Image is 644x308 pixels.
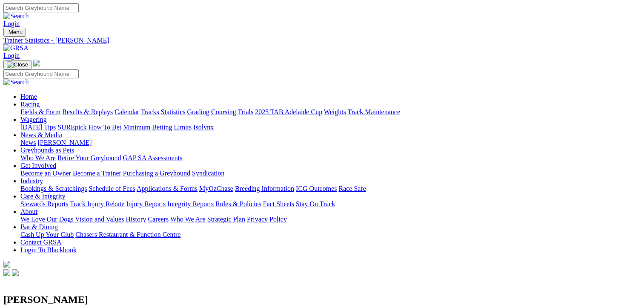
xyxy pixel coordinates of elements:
a: Coursing [211,108,236,115]
a: [PERSON_NAME] [37,139,92,146]
a: Stewards Reports [20,200,68,207]
a: Minimum Betting Limits [123,124,192,131]
img: Close [7,61,28,68]
input: Search [3,3,79,12]
a: Care & Integrity [20,193,66,200]
div: Racing [20,108,641,116]
div: Wagering [20,124,641,131]
a: Race Safe [338,185,366,192]
a: News [20,139,36,146]
a: Trials [238,108,253,115]
a: About [20,208,37,215]
a: GAP SA Assessments [123,154,183,161]
div: Care & Integrity [20,200,641,208]
a: We Love Our Dogs [20,216,73,223]
a: Who We Are [20,154,56,161]
a: Bookings & Scratchings [20,185,87,192]
a: Fields & Form [20,108,60,115]
a: Schedule of Fees [89,185,135,192]
a: Weights [324,108,346,115]
a: Strategic Plan [207,216,245,223]
img: Search [3,12,29,20]
a: Careers [148,216,169,223]
a: Rules & Policies [215,200,261,207]
a: Contact GRSA [20,239,61,246]
a: Greyhounds as Pets [20,147,74,154]
a: Breeding Information [235,185,294,192]
button: Toggle navigation [3,28,26,37]
a: History [126,216,146,223]
a: Retire Your Greyhound [57,154,121,161]
a: Track Injury Rebate [70,200,124,207]
a: Industry [20,177,43,184]
a: ICG Outcomes [296,185,337,192]
div: About [20,216,641,223]
h2: [PERSON_NAME] [3,294,641,305]
a: Statistics [161,108,186,115]
img: facebook.svg [3,269,10,276]
div: News & Media [20,139,641,147]
a: News & Media [20,131,62,138]
a: [DATE] Tips [20,124,56,131]
img: GRSA [3,44,29,52]
a: Fact Sheets [263,200,294,207]
a: SUREpick [57,124,86,131]
a: Applications & Forms [137,185,197,192]
input: Search [3,69,79,78]
a: Get Involved [20,162,56,169]
a: Purchasing a Greyhound [123,170,190,177]
a: Stay On Track [296,200,335,207]
a: Login To Blackbook [20,246,77,253]
a: Become an Owner [20,170,71,177]
a: Who We Are [170,216,206,223]
a: Become a Trainer [73,170,121,177]
button: Toggle navigation [3,60,31,69]
a: Racing [20,101,40,108]
a: Trainer Statistics - [PERSON_NAME] [3,37,641,44]
a: Cash Up Your Club [20,231,74,238]
a: Grading [187,108,209,115]
a: Integrity Reports [167,200,214,207]
a: Privacy Policy [247,216,287,223]
a: Isolynx [193,124,214,131]
div: Industry [20,185,641,193]
div: Bar & Dining [20,231,641,239]
a: Track Maintenance [348,108,400,115]
div: Get Involved [20,170,641,177]
a: Wagering [20,116,47,123]
a: Chasers Restaurant & Function Centre [75,231,180,238]
a: Bar & Dining [20,223,58,230]
a: How To Bet [89,124,122,131]
a: 2025 TAB Adelaide Cup [255,108,322,115]
a: Login [3,20,20,27]
a: Home [20,93,37,100]
img: logo-grsa-white.png [3,261,10,268]
span: Menu [9,29,23,35]
a: MyOzChase [199,185,233,192]
a: Results & Replays [62,108,113,115]
img: Search [3,78,29,86]
a: Tracks [141,108,159,115]
div: Greyhounds as Pets [20,154,641,162]
a: Calendar [114,108,139,115]
img: twitter.svg [12,269,19,276]
img: logo-grsa-white.png [33,60,40,66]
a: Vision and Values [75,216,124,223]
a: Login [3,52,20,59]
a: Injury Reports [126,200,166,207]
a: Syndication [192,170,224,177]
